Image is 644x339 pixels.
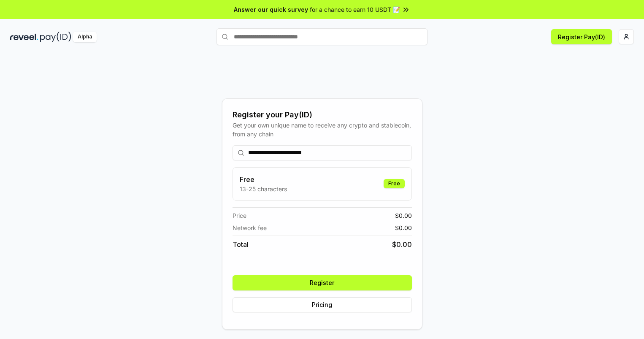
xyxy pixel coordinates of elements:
[395,211,412,220] span: $ 0.00
[233,109,412,121] div: Register your Pay(ID)
[40,32,71,42] img: pay_id
[233,239,249,250] span: Total
[240,174,287,184] h3: Free
[233,223,267,232] span: Network fee
[551,29,612,44] button: Register Pay(ID)
[233,275,412,290] button: Register
[233,297,412,312] button: Pricing
[310,5,400,14] span: for a chance to earn 10 USDT 📝
[240,184,287,193] p: 13-25 characters
[234,5,308,14] span: Answer our quick survey
[73,32,97,42] div: Alpha
[384,179,405,188] div: Free
[10,32,38,42] img: reveel_dark
[233,211,246,220] span: Price
[395,223,412,232] span: $ 0.00
[233,121,412,138] div: Get your own unique name to receive any crypto and stablecoin, from any chain
[392,239,412,250] span: $ 0.00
